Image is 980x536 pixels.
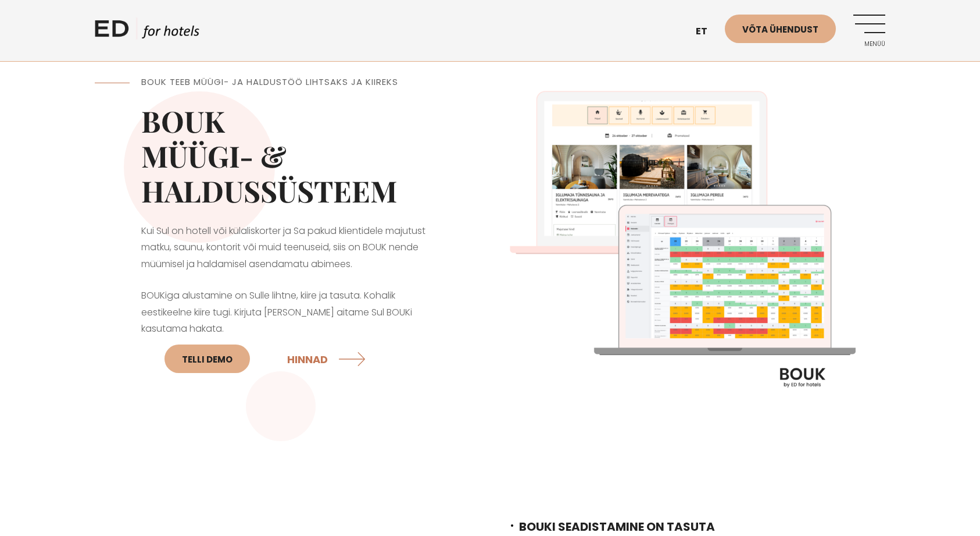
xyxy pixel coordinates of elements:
[690,17,725,46] a: et
[287,343,369,374] a: HINNAD
[141,104,443,208] h2: BOUK MÜÜGI- & HALDUSSÜSTEEM
[95,17,199,47] a: ED HOTELS
[519,519,715,535] span: BOUKI SEADISTAMINE ON TASUTA
[725,15,836,43] a: Võta ühendust
[141,223,443,273] p: Kui Sul on hotell või külaliskorter ja Sa pakud klientidele majutust matku, saunu, kontorit või m...
[141,76,398,88] span: BOUK TEEB MÜÜGI- JA HALDUSTÖÖ LIHTSAKS JA KIIREKS
[853,41,885,48] span: Menüü
[164,345,250,373] a: Telli DEMO
[141,287,443,381] p: BOUKiga alustamine on Sulle lihtne, kiire ja tasuta. Kohalik eestikeelne kiire tugi. Kirjuta [PER...
[853,15,885,47] a: Menüü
